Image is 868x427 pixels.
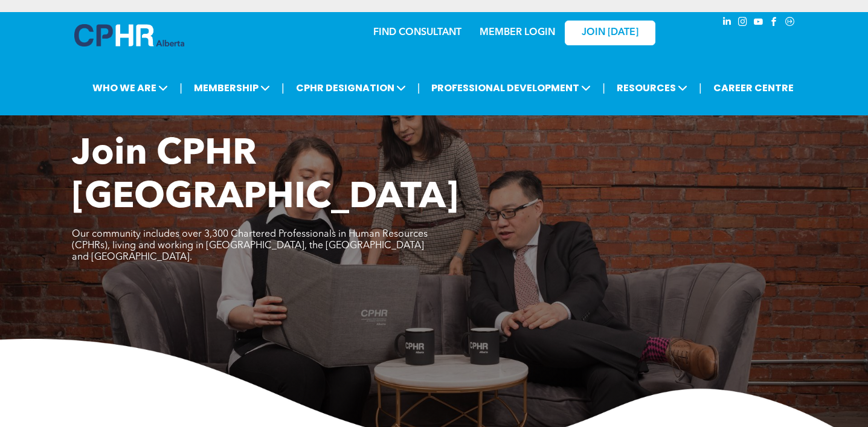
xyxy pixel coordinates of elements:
[783,15,797,31] a: Social network
[699,75,702,100] li: |
[602,75,605,100] li: |
[565,21,655,45] a: JOIN [DATE]
[710,77,797,99] a: CAREER CENTRE
[179,75,182,100] li: |
[190,77,274,99] span: MEMBERSHIP
[417,75,420,100] li: |
[480,28,555,37] a: MEMBER LOGIN
[721,15,734,31] a: linkedin
[72,136,458,216] span: Join CPHR [GEOGRAPHIC_DATA]
[74,24,184,47] img: A blue and white logo for cp alberta
[752,15,765,31] a: youtube
[768,15,781,31] a: facebook
[281,75,285,100] li: |
[736,15,750,31] a: instagram
[72,230,428,262] span: Our community includes over 3,300 Chartered Professionals in Human Resources (CPHRs), living and ...
[292,77,410,99] span: CPHR DESIGNATION
[582,27,638,39] span: JOIN [DATE]
[373,28,461,37] a: FIND CONSULTANT
[89,77,172,99] span: WHO WE ARE
[613,77,691,99] span: RESOURCES
[428,77,594,99] span: PROFESSIONAL DEVELOPMENT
